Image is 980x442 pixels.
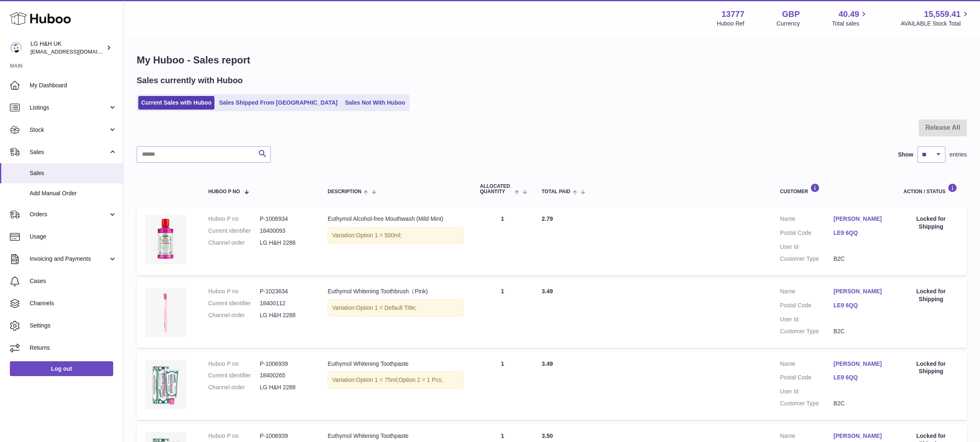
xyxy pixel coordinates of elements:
[328,432,463,440] div: Euthymol Whitening Toothpaste
[833,432,887,440] a: [PERSON_NAME]
[342,96,408,110] a: Sales Not With Huboo
[145,288,186,337] img: Euthymol_Whitening_Toothbrush_Pink_-Image-4.webp
[328,360,463,368] div: Euthymol Whitening Toothpaste
[137,75,243,86] h2: Sales currently with Huboo
[30,210,108,218] span: Orders
[10,361,113,376] a: Log out
[30,299,117,307] span: Channels
[328,189,361,194] span: Description
[328,215,463,223] div: Euthymol Alcohol-free Mouthwash (Mild Mint)
[30,82,117,89] span: My Dashboard
[780,288,833,297] dt: Name
[30,233,117,241] span: Usage
[780,229,833,239] dt: Postal Code
[208,384,260,391] dt: Channel order
[30,189,117,197] span: Add Manual Order
[30,344,117,352] span: Returns
[145,360,186,409] img: whitening-toothpaste.webp
[780,183,887,194] div: Customer
[260,372,311,379] dd: 18400265
[901,9,970,28] a: 15,559.41 AVAILABLE Stock Total
[903,288,959,303] div: Locked for Shipping
[216,96,340,110] a: Sales Shipped From [GEOGRAPHIC_DATA]
[832,20,868,28] span: Total sales
[717,20,745,28] div: Huboo Ref
[472,352,533,420] td: 1
[780,360,833,370] dt: Name
[328,288,463,295] div: Euthymol Whitening Toothbrush（Pink)
[542,360,553,367] span: 3.49
[30,126,108,134] span: Stock
[260,288,311,295] dd: P-1023634
[472,207,533,275] td: 1
[208,311,260,319] dt: Channel order
[356,232,402,239] span: Option 1 = 500ml;
[898,151,913,159] label: Show
[30,255,108,263] span: Invoicing and Payments
[722,9,745,20] strong: 13777
[208,360,260,368] dt: Huboo P no
[137,54,967,67] h1: My Huboo - Sales report
[145,215,186,264] img: Euthymol_Alcohol_Free_Mild_Mint_Mouthwash_500ml.webp
[833,229,887,237] a: LE9 6QQ
[903,183,959,194] div: Action / Status
[30,277,117,285] span: Cases
[30,169,117,177] span: Sales
[480,184,512,194] span: ALLOCATED Quantity
[138,96,214,110] a: Current Sales with Huboo
[260,227,311,235] dd: 18400093
[833,327,887,335] dd: B2C
[780,388,833,395] dt: User Id
[903,215,959,231] div: Locked for Shipping
[542,215,553,222] span: 2.79
[30,48,121,55] span: [EMAIL_ADDRESS][DOMAIN_NAME]
[780,400,833,407] dt: Customer Type
[30,148,108,156] span: Sales
[782,9,800,20] strong: GBP
[356,304,417,311] span: Option 1 = Default Title;
[208,239,260,247] dt: Channel order
[542,288,553,295] span: 3.49
[208,372,260,379] dt: Current identifier
[903,360,959,376] div: Locked for Shipping
[30,40,105,56] div: LG H&H UK
[328,372,463,388] div: Variation:
[838,9,859,20] span: 40.49
[780,432,833,442] dt: Name
[30,104,108,112] span: Listings
[260,384,311,391] dd: LG H&H 2288
[777,20,800,28] div: Currency
[833,288,887,295] a: [PERSON_NAME]
[260,299,311,307] dd: 18400112
[833,374,887,381] a: LE9 6QQ
[833,255,887,263] dd: B2C
[208,432,260,440] dt: Huboo P no
[833,400,887,407] dd: B2C
[328,227,463,244] div: Variation:
[356,377,398,383] span: Option 1 = 75ml;
[208,189,240,194] span: Huboo P no
[208,227,260,235] dt: Current identifier
[260,239,311,247] dd: LG H&H 2288
[780,302,833,311] dt: Postal Code
[780,215,833,225] dt: Name
[780,243,833,251] dt: User Id
[542,433,553,439] span: 3.50
[833,360,887,368] a: [PERSON_NAME]
[950,151,967,159] span: entries
[901,20,970,28] span: AVAILABLE Stock Total
[30,322,117,330] span: Settings
[924,9,961,20] span: 15,559.41
[208,215,260,223] dt: Huboo P no
[780,374,833,384] dt: Postal Code
[780,327,833,335] dt: Customer Type
[833,302,887,309] a: LE9 6QQ
[833,215,887,223] a: [PERSON_NAME]
[260,360,311,368] dd: P-1006939
[780,316,833,323] dt: User Id
[208,288,260,295] dt: Huboo P no
[780,255,833,263] dt: Customer Type
[398,377,443,383] span: Option 2 = 1 Pcs;
[260,311,311,319] dd: LG H&H 2288
[260,215,311,223] dd: P-1006934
